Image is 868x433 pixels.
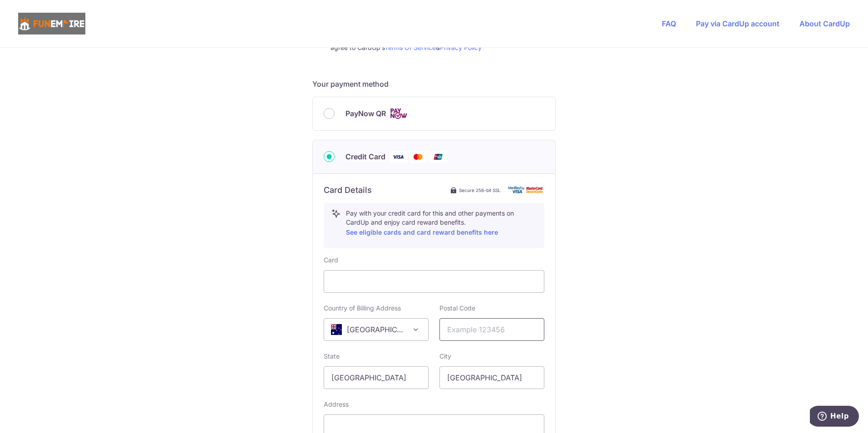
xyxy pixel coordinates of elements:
[324,256,338,265] label: Card
[346,228,498,236] a: See eligible cards and card reward benefits here
[440,44,482,51] a: Privacy Policy
[345,108,386,119] span: PayNow QR
[324,352,340,361] label: State
[439,304,475,313] label: Postal Code
[324,319,428,340] span: Australia
[385,44,436,51] a: Terms Of Service
[331,276,537,287] iframe: Secure card payment input frame
[696,19,779,28] a: Pay via CardUp account
[439,352,451,361] label: City
[459,187,501,194] span: Secure 256-bit SSL
[439,318,544,341] input: Example 123456
[508,186,544,194] img: card secure
[409,151,427,162] img: Mastercard
[429,151,447,162] img: Union Pay
[324,185,372,196] h6: Card Details
[312,79,556,89] h5: Your payment method
[324,400,349,409] label: Address
[324,318,429,341] span: Australia
[346,209,537,238] p: Pay with your credit card for this and other payments on CardUp and enjoy card reward benefits.
[810,406,859,428] iframe: Opens a widget where you can find more information
[662,19,676,28] a: FAQ
[389,151,407,162] img: Visa
[345,151,385,162] span: Credit Card
[390,108,408,119] img: Cards logo
[324,304,401,313] label: Country of Billing Address
[324,151,544,162] div: Credit Card Visa Mastercard Union Pay
[799,19,850,28] a: About CardUp
[324,108,544,119] div: PayNow QR Cards logo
